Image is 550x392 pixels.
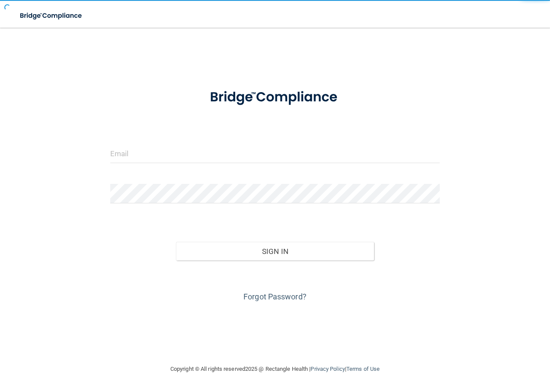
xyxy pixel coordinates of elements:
[176,242,374,261] button: Sign In
[196,80,354,115] img: bridge_compliance_login_screen.278c3ca4.svg
[13,7,90,25] img: bridge_compliance_login_screen.278c3ca4.svg
[243,292,307,301] a: Forgot Password?
[346,366,380,372] a: Terms of Use
[117,355,433,383] div: Copyright © All rights reserved 2025 @ Rectangle Health | |
[110,144,440,163] input: Email
[310,366,345,372] a: Privacy Policy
